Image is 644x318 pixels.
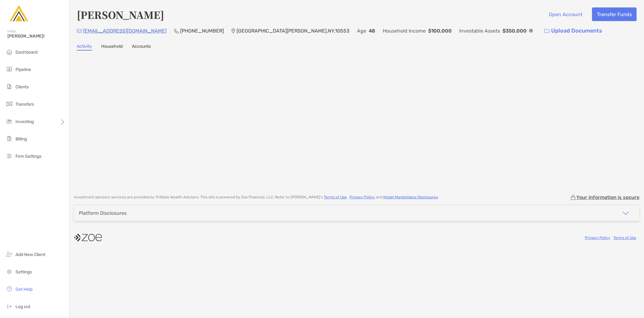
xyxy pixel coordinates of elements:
[613,236,636,240] a: Terms of Use
[459,27,500,35] p: Investable Assets
[529,29,533,33] img: Info Icon
[15,269,32,275] span: Settings
[15,304,30,309] span: Log out
[6,135,13,142] img: billing icon
[15,154,41,159] span: Firm Settings
[428,27,452,35] p: $100,000
[350,195,375,199] a: Privacy Policy
[357,27,366,35] p: Age
[383,27,426,35] p: Household Income
[15,84,29,90] span: Clients
[6,303,13,310] img: logout icon
[592,7,637,21] button: Transfer Funds
[180,27,224,35] p: [PHONE_NUMBER]
[237,27,350,35] p: [GEOGRAPHIC_DATA][PERSON_NAME] , NY , 10553
[6,100,13,108] img: transfers icon
[15,102,34,107] span: Transfers
[324,195,347,199] a: Terms of Use
[6,152,13,160] img: firm-settings icon
[6,83,13,90] img: clients icon
[231,29,235,33] img: Location Icon
[79,210,127,216] div: Platform Disclosures
[544,29,550,33] img: button icon
[6,285,13,293] img: get-help icon
[622,210,629,217] img: icon arrow
[369,27,375,35] p: 48
[15,252,45,257] span: Add New Client
[6,117,13,125] img: investing icon
[383,195,438,199] a: Model Marketplace Disclosures
[15,287,33,292] span: Get Help
[77,44,92,51] a: Activity
[74,231,102,245] img: company logo
[74,195,439,200] p: Investment advisory services are provided by TriState Wealth Advisors . This site is powered by Z...
[83,27,167,35] p: [EMAIL_ADDRESS][DOMAIN_NAME]
[15,50,37,55] span: Dashboard
[15,119,34,124] span: Investing
[585,236,610,240] a: Privacy Policy
[101,44,123,51] a: Household
[7,33,65,39] span: [PERSON_NAME]!
[6,65,13,73] img: pipeline icon
[576,194,639,200] p: Your information is secure
[132,44,151,51] a: Accounts
[174,29,179,33] img: Phone Icon
[7,2,30,25] img: Zoe Logo
[77,7,164,22] h4: [PERSON_NAME]
[540,24,606,38] a: Upload Documents
[15,136,27,142] span: Billing
[6,268,13,275] img: settings icon
[503,27,527,35] p: $350,000
[15,67,31,72] span: Pipeline
[6,250,13,258] img: add_new_client icon
[544,7,587,21] button: Open Account
[6,48,13,55] img: dashboard icon
[77,29,82,33] img: Email Icon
